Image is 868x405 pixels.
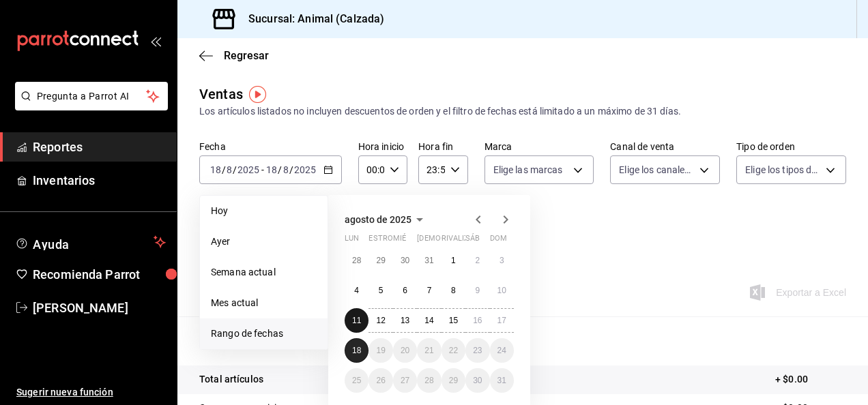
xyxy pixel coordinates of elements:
label: Hora inicio [358,142,407,151]
abbr: 8 de agosto de 2025 [451,286,456,295]
button: 6 de agosto de 2025 [393,278,417,303]
abbr: 17 de agosto de 2025 [497,316,506,325]
font: Recomienda Parrot [33,267,140,282]
span: Elige los canales de venta [619,163,695,177]
abbr: 23 de agosto de 2025 [473,346,482,355]
label: Hora fin [418,142,467,151]
abbr: 15 de agosto de 2025 [449,316,458,325]
font: Sugerir nueva función [16,387,113,397]
button: 26 de agosto de 2025 [368,368,392,393]
abbr: 31 de julio de 2025 [424,256,433,265]
button: 29 de agosto de 2025 [442,368,465,393]
span: Semana actual [211,265,317,280]
abbr: 9 de agosto de 2025 [475,286,480,295]
abbr: miércoles [393,234,406,248]
button: 1 de agosto de 2025 [442,248,465,273]
abbr: 30 de agosto de 2025 [473,376,482,385]
abbr: domingo [490,234,507,248]
abbr: 22 de agosto de 2025 [449,346,458,355]
button: 20 de agosto de 2025 [393,338,417,363]
span: / [289,164,293,175]
div: Ventas [199,84,243,104]
abbr: 12 de agosto de 2025 [376,316,385,325]
button: 3 de agosto de 2025 [490,248,514,273]
button: 27 de agosto de 2025 [393,368,417,393]
span: / [233,164,237,175]
input: ---- [293,164,317,175]
font: [PERSON_NAME] [33,301,128,315]
abbr: 11 de agosto de 2025 [352,316,361,325]
abbr: 21 de agosto de 2025 [424,346,433,355]
abbr: lunes [345,234,359,248]
span: Ayer [211,235,317,249]
abbr: 4 de agosto de 2025 [354,286,359,295]
abbr: 24 de agosto de 2025 [497,346,506,355]
button: 12 de agosto de 2025 [368,308,392,333]
h3: Sucursal: Animal (Calzada) [237,11,384,27]
button: 2 de agosto de 2025 [465,248,489,273]
a: Pregunta a Parrot AI [10,99,168,113]
abbr: 2 de agosto de 2025 [475,256,480,265]
font: Inventarios [33,173,95,187]
button: 15 de agosto de 2025 [442,308,465,333]
abbr: jueves [417,234,497,248]
button: 30 de julio de 2025 [393,248,417,273]
span: Pregunta a Parrot AI [37,89,147,104]
span: - [261,164,264,175]
button: 7 de agosto de 2025 [417,278,441,303]
abbr: 19 de agosto de 2025 [376,346,385,355]
label: Canal de venta [610,142,720,151]
abbr: 18 de agosto de 2025 [352,346,361,355]
abbr: 3 de agosto de 2025 [500,256,504,265]
abbr: 16 de agosto de 2025 [473,316,482,325]
button: 21 de agosto de 2025 [417,338,441,363]
font: Reportes [33,140,83,154]
abbr: 14 de agosto de 2025 [424,316,433,325]
label: Tipo de orden [736,142,846,151]
abbr: 10 de agosto de 2025 [497,286,506,295]
button: open_drawer_menu [150,35,161,46]
abbr: 30 de julio de 2025 [401,256,409,265]
abbr: 1 de agosto de 2025 [451,256,456,265]
input: -- [265,164,278,175]
button: 28 de agosto de 2025 [417,368,441,393]
input: -- [283,164,289,175]
span: / [222,164,226,175]
abbr: 13 de agosto de 2025 [401,316,409,325]
abbr: sábado [465,234,480,248]
button: 10 de agosto de 2025 [490,278,514,303]
abbr: 28 de agosto de 2025 [424,376,433,385]
div: Los artículos listados no incluyen descuentos de orden y el filtro de fechas está limitado a un m... [199,104,846,119]
abbr: 7 de agosto de 2025 [427,286,432,295]
label: Marca [484,142,594,151]
input: ---- [237,164,260,175]
input: -- [226,164,233,175]
abbr: 6 de agosto de 2025 [403,286,407,295]
abbr: 20 de agosto de 2025 [401,346,409,355]
button: 30 de agosto de 2025 [465,368,489,393]
abbr: 31 de agosto de 2025 [497,376,506,385]
span: Elige las marcas [493,163,563,177]
button: 19 de agosto de 2025 [368,338,392,363]
button: 22 de agosto de 2025 [442,338,465,363]
span: agosto de 2025 [345,214,411,225]
input: -- [209,164,222,175]
span: Rango de fechas [211,327,317,341]
button: 24 de agosto de 2025 [490,338,514,363]
button: 13 de agosto de 2025 [393,308,417,333]
abbr: 26 de agosto de 2025 [376,376,385,385]
button: Regresar [199,49,269,62]
label: Fecha [199,142,342,151]
button: 8 de agosto de 2025 [442,278,465,303]
button: 16 de agosto de 2025 [465,308,489,333]
button: 31 de julio de 2025 [417,248,441,273]
span: Elige los tipos de orden [745,163,821,177]
button: 29 de julio de 2025 [368,248,392,273]
abbr: 25 de agosto de 2025 [352,376,361,385]
abbr: 28 de julio de 2025 [352,256,361,265]
button: 9 de agosto de 2025 [465,278,489,303]
img: Marcador de información sobre herramientas [249,86,266,103]
button: 25 de agosto de 2025 [345,368,368,393]
button: 14 de agosto de 2025 [417,308,441,333]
